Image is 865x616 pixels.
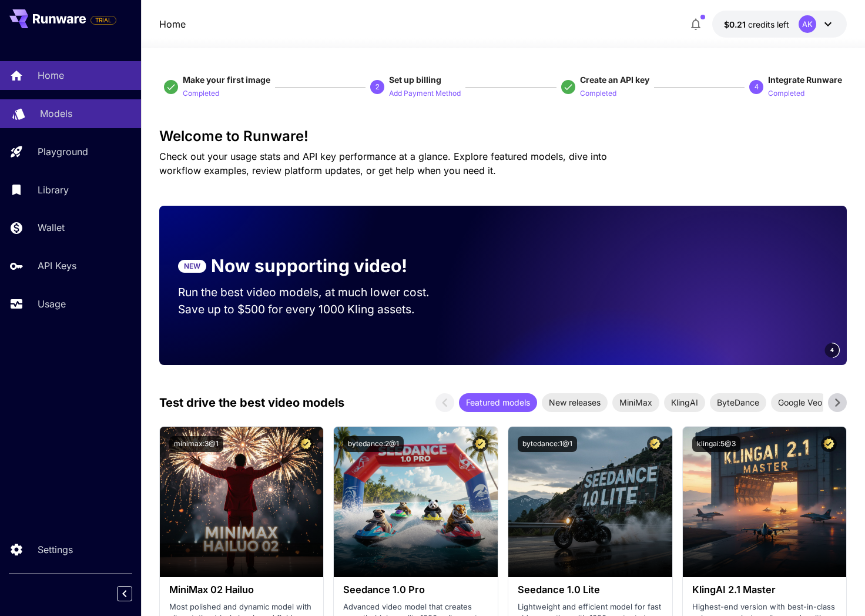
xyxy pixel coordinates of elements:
[580,88,616,99] p: Completed
[90,13,116,27] span: Add your payment card to enable full platform functionality.
[38,183,69,197] p: Library
[159,394,344,411] p: Test drive the best video models
[710,396,766,409] span: ByteDance
[612,393,659,412] div: MiniMax
[159,150,607,176] span: Check out your usage stats and API key performance at a glance. Explore featured models, dive int...
[38,543,73,557] p: Settings
[183,75,270,85] span: Make your first image
[724,19,748,29] span: $0.21
[38,145,88,159] p: Playground
[334,427,498,577] img: alt
[38,297,66,311] p: Usage
[771,396,829,409] span: Google Veo
[159,17,186,31] a: Home
[117,586,132,601] button: Collapse sidebar
[768,86,804,100] button: Completed
[459,393,537,412] div: Featured models
[91,16,116,25] span: TRIAL
[38,220,65,235] p: Wallet
[178,301,452,318] p: Save up to $500 for every 1000 Kling assets.
[459,396,537,409] span: Featured models
[343,584,488,595] h3: Seedance 1.0 Pro
[724,18,789,31] div: $0.21408
[647,436,663,452] button: Certified Model – Vetted for best performance and includes a commercial license.
[712,11,847,38] button: $0.21408AK
[211,253,407,279] p: Now supporting video!
[183,88,219,99] p: Completed
[178,284,452,301] p: Run the best video models, at much lower cost.
[343,436,404,452] button: bytedance:2@1
[768,88,804,99] p: Completed
[126,583,141,604] div: Collapse sidebar
[40,106,72,120] p: Models
[184,261,200,272] p: NEW
[664,393,705,412] div: KlingAI
[518,584,663,595] h3: Seedance 1.0 Lite
[38,68,64,82] p: Home
[389,88,461,99] p: Add Payment Method
[508,427,672,577] img: alt
[755,82,759,92] p: 4
[38,259,76,273] p: API Keys
[799,15,816,33] div: AK
[821,436,837,452] button: Certified Model – Vetted for best performance and includes a commercial license.
[169,584,314,595] h3: MiniMax 02 Hailuo
[518,436,577,452] button: bytedance:1@1
[375,82,380,92] p: 2
[169,436,223,452] button: minimax:3@1
[472,436,488,452] button: Certified Model – Vetted for best performance and includes a commercial license.
[389,75,441,85] span: Set up billing
[710,393,766,412] div: ByteDance
[542,396,608,409] span: New releases
[612,396,659,409] span: MiniMax
[768,75,842,85] span: Integrate Runware
[692,436,740,452] button: klingai:5@3
[160,427,324,577] img: alt
[664,396,705,409] span: KlingAI
[692,584,837,595] h3: KlingAI 2.1 Master
[542,393,608,412] div: New releases
[183,86,219,100] button: Completed
[298,436,314,452] button: Certified Model – Vetted for best performance and includes a commercial license.
[580,75,649,85] span: Create an API key
[580,86,616,100] button: Completed
[159,128,847,145] h3: Welcome to Runware!
[748,19,789,29] span: credits left
[771,393,829,412] div: Google Veo
[159,17,186,31] nav: breadcrumb
[389,86,461,100] button: Add Payment Method
[683,427,847,577] img: alt
[830,346,834,354] span: 4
